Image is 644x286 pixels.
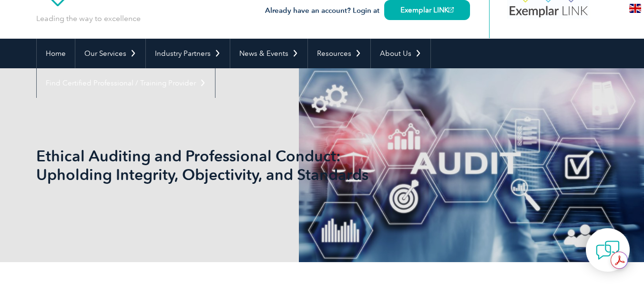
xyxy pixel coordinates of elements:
[36,13,141,24] p: Leading the way to excellence
[146,39,230,68] a: Industry Partners
[308,39,370,68] a: Resources
[265,5,470,17] h3: Already have an account? Login at
[36,147,402,184] h1: Ethical Auditing and Professional Conduct: Upholding Integrity, Objectivity, and Standards
[37,68,215,98] a: Find Certified Professional / Training Provider
[371,39,430,68] a: About Us
[449,7,454,12] img: open_square.png
[596,238,620,262] img: contact-chat.png
[230,39,307,68] a: News & Events
[629,4,641,13] img: en
[75,39,145,68] a: Our Services
[37,39,75,68] a: Home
